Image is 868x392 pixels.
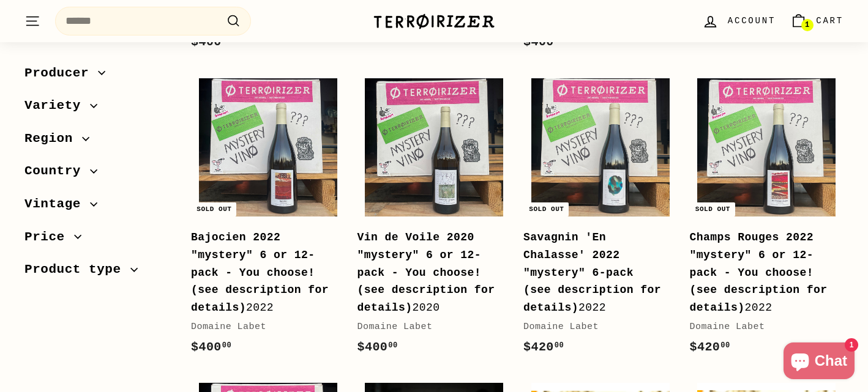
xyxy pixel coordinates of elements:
[24,60,171,93] button: Producer
[523,320,665,335] div: Domaine Labet
[191,70,345,369] a: Sold out Bajocien 2022 "mystery" 6 or 12-pack - You choose! (see description for details)2022Doma...
[24,63,98,84] span: Producer
[524,202,569,216] div: Sold out
[191,320,333,335] div: Domaine Labet
[192,202,236,216] div: Sold out
[24,191,171,224] button: Vintage
[690,320,832,335] div: Domaine Labet
[388,341,397,350] sup: 00
[728,14,776,28] span: Account
[523,70,678,369] a: Sold out Savagnin 'En Chalasse' 2022 "mystery" 6-pack (see description for details)2022Domaine Labet
[357,70,512,369] a: Vin de Voile 2020 "mystery" 6 or 12-pack - You choose! (see description for details)2020Domaine L...
[24,158,171,191] button: Country
[24,96,90,117] span: Variety
[690,202,735,216] div: Sold out
[24,161,90,182] span: Country
[24,257,171,290] button: Product type
[357,231,495,314] b: Vin de Voile 2020 "mystery" 6 or 12-pack - You choose! (see description for details)
[695,3,783,39] a: Account
[24,260,130,281] span: Product type
[816,14,844,28] span: Cart
[523,340,564,354] span: $420
[805,21,809,29] span: 1
[191,231,329,314] b: Bajocien 2022 "mystery" 6 or 12-pack - You choose! (see description for details)
[24,125,171,158] button: Region
[690,70,844,369] a: Sold out Champs Rouges 2022 "mystery" 6 or 12-pack - You choose! (see description for details)202...
[357,229,499,317] div: 2020
[191,340,231,354] span: $400
[222,341,231,350] sup: 00
[24,128,82,149] span: Region
[720,341,730,350] sup: 00
[690,229,832,317] div: 2022
[24,227,74,248] span: Price
[24,224,171,257] button: Price
[24,194,90,215] span: Vintage
[191,229,333,317] div: 2022
[555,341,564,350] sup: 00
[357,340,398,354] span: $400
[690,340,730,354] span: $420
[357,320,499,335] div: Domaine Labet
[523,229,665,317] div: 2022
[24,93,171,126] button: Variety
[780,342,858,382] inbox-online-store-chat: Shopify online store chat
[690,231,828,314] b: Champs Rouges 2022 "mystery" 6 or 12-pack - You choose! (see description for details)
[783,3,851,39] a: Cart
[523,231,661,314] b: Savagnin 'En Chalasse' 2022 "mystery" 6-pack (see description for details)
